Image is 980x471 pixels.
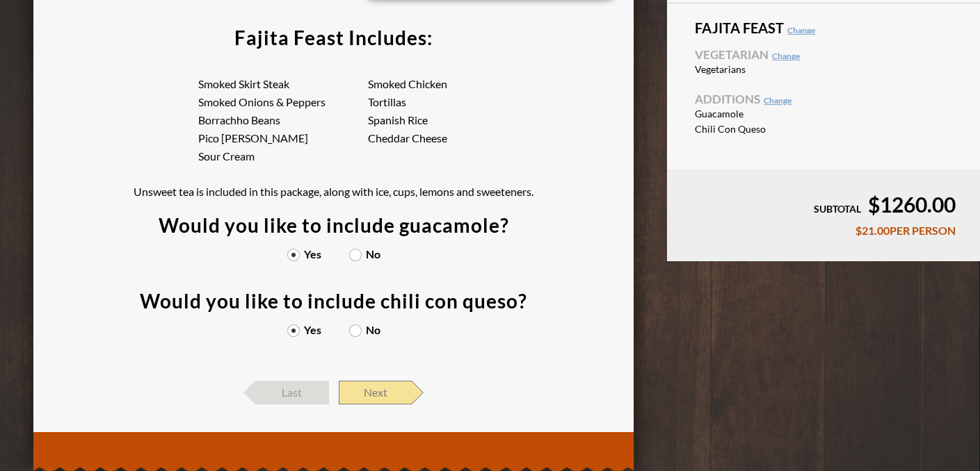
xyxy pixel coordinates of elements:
li: Borrachho Beans [198,115,367,126]
span: Vegetarians [695,65,817,74]
span: Last [256,381,329,404]
li: Pico [PERSON_NAME] [198,133,367,144]
li: Smoked Skirt Steak [198,78,367,90]
div: $21.00 PER PERSON [691,225,956,236]
a: Change [764,95,792,106]
label: No [349,324,380,336]
li: Smoked Chicken [368,78,537,90]
span: Additions [695,93,952,105]
span: Next [339,381,412,404]
label: Yes [287,324,321,336]
li: Smoked Onions & Peppers [198,97,367,108]
li: Spanish Rice [368,115,537,126]
a: Change [787,25,815,35]
li: Tortillas [368,97,537,108]
span: Guacamole [695,109,817,119]
div: Would you like to include chili con queso? [140,291,527,311]
p: Unsweet tea is included in this package, along with ice, cups, lemons and sweeteners. [134,186,533,197]
li: Cheddar Cheese [368,133,537,144]
span: Fajita Feast [695,21,952,35]
li: Sour Cream [198,151,367,162]
span: Chili Con Queso [695,124,817,134]
label: No [349,249,380,260]
a: Change [772,51,800,61]
span: SUBTOTAL [814,203,861,215]
span: Vegetarian [695,49,952,60]
div: Would you like to include guacamole? [159,215,509,235]
div: Fajita Feast Includes: [234,28,433,47]
label: Yes [287,249,321,260]
div: $1260.00 [691,194,956,215]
